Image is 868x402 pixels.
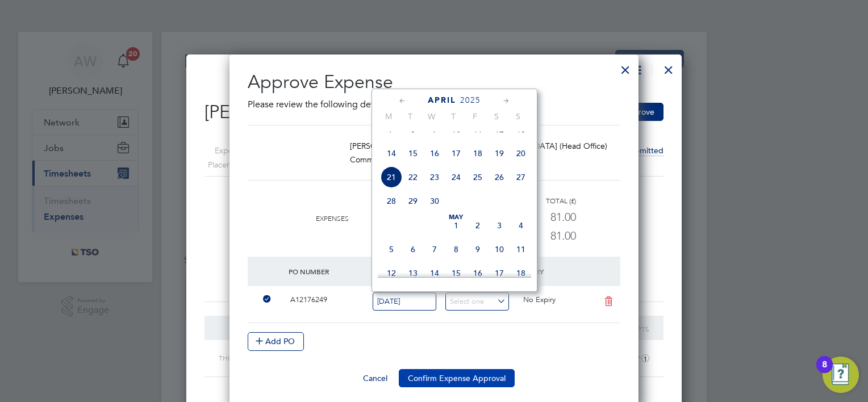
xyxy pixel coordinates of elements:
[445,292,509,311] input: Select one
[467,215,489,236] span: 2
[445,215,467,220] span: May
[510,166,532,188] span: 27
[445,262,467,284] span: 15
[350,141,413,151] span: [PERSON_NAME]
[381,238,402,260] span: 5
[354,369,397,387] button: Cancel
[424,166,445,188] span: 23
[424,143,445,164] span: 16
[489,143,510,164] span: 19
[402,143,424,164] span: 15
[445,238,467,260] span: 8
[424,190,445,212] span: 30
[286,261,373,282] div: PO Number
[489,238,510,260] span: 10
[428,95,456,105] span: April
[507,111,529,122] span: S
[443,111,464,122] span: T
[219,353,232,362] span: Thu
[464,111,486,122] span: F
[424,262,445,284] span: 14
[823,357,859,393] button: Open Resource Center, 8 new notifications
[381,143,402,164] span: 14
[467,143,489,164] span: 18
[350,154,433,165] span: Commercial Consultant
[402,166,424,188] span: 22
[205,101,663,124] h2: [PERSON_NAME] Expense:
[248,98,620,111] p: Please review the following details before approving this expense:
[445,215,467,236] span: 1
[421,111,443,122] span: W
[625,145,663,156] span: Submitted
[399,111,421,122] span: T
[248,70,620,94] h2: Approve Expense
[822,365,827,379] div: 8
[489,215,510,236] span: 3
[445,143,467,164] span: 17
[510,215,532,236] span: 4
[290,295,327,304] span: A12176249
[399,369,515,387] button: Confirm Expense Approval
[445,166,467,188] span: 24
[467,262,489,284] span: 16
[523,295,556,304] span: No Expiry
[378,111,399,122] span: M
[519,261,591,282] div: Expiry
[402,238,424,260] span: 6
[424,238,445,260] span: 7
[489,166,510,188] span: 26
[316,215,349,223] span: Expenses
[467,166,489,188] span: 25
[349,208,428,227] div: 81
[510,143,532,164] span: 20
[510,238,532,260] span: 11
[489,262,510,284] span: 17
[381,166,402,188] span: 21
[381,190,402,212] span: 28
[349,194,428,208] div: Charge rate (£)
[190,144,256,158] label: Expense ID
[402,190,424,212] span: 29
[550,229,576,242] span: 81.00
[510,262,532,284] span: 18
[402,262,424,284] span: 13
[373,292,436,311] input: Select one
[190,158,256,172] label: Placement ID
[641,354,649,362] i: 1
[467,238,489,260] span: 9
[381,262,402,284] span: 12
[248,332,304,350] button: Add PO
[460,95,481,105] span: 2025
[614,103,663,121] button: Approve
[486,111,507,122] span: S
